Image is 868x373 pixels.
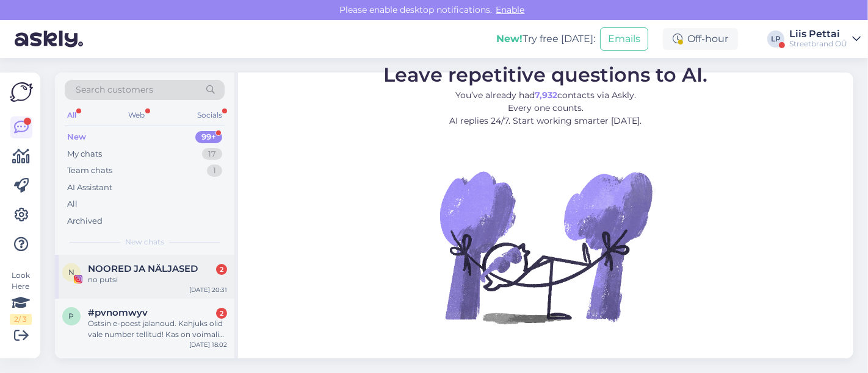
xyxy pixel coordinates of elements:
[384,63,708,87] span: Leave repetitive questions to AI.
[663,28,738,50] div: Off-hour
[10,270,32,325] div: Look Here
[88,307,148,318] span: #pvnomwyv
[600,27,648,51] button: Emails
[67,165,112,177] div: Team chats
[216,308,227,319] div: 2
[436,137,656,357] img: No Chat active
[195,131,222,143] div: 99+
[767,30,784,48] div: LP
[67,215,103,227] div: Archived
[789,39,847,49] div: Streetbrand OÜ
[76,83,153,96] span: Search customers
[88,263,198,274] span: NOORED JA NÄLJASED
[216,264,227,275] div: 2
[207,165,222,177] div: 1
[67,148,102,160] div: My chats
[88,274,227,285] div: no putsi
[68,268,74,277] span: N
[189,340,227,349] div: [DATE] 18:02
[69,311,74,321] span: p
[125,236,164,247] span: New chats
[384,89,708,127] p: You’ve already had contacts via Askly. Every one counts. AI replies 24/7. Start working smarter [...
[67,182,112,194] div: AI Assistant
[10,82,33,102] img: Askly Logo
[126,107,148,123] div: Web
[65,107,79,123] div: All
[67,198,78,210] div: All
[496,32,595,46] div: Try free [DATE]:
[496,33,523,44] b: New!
[789,29,847,39] div: Liis Pettai
[195,107,225,123] div: Socials
[67,131,86,143] div: New
[10,314,32,325] div: 2 / 3
[535,90,557,101] b: 7,932
[789,29,861,49] a: Liis PettaiStreetbrand OÜ
[88,318,227,340] div: Ostsin e-poest jalanoud. Kahjuks olid vale number tellitud! Kas on voimalik ara vahetada need jal...
[202,148,222,160] div: 17
[493,4,529,15] span: Enable
[189,285,227,294] div: [DATE] 20:31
